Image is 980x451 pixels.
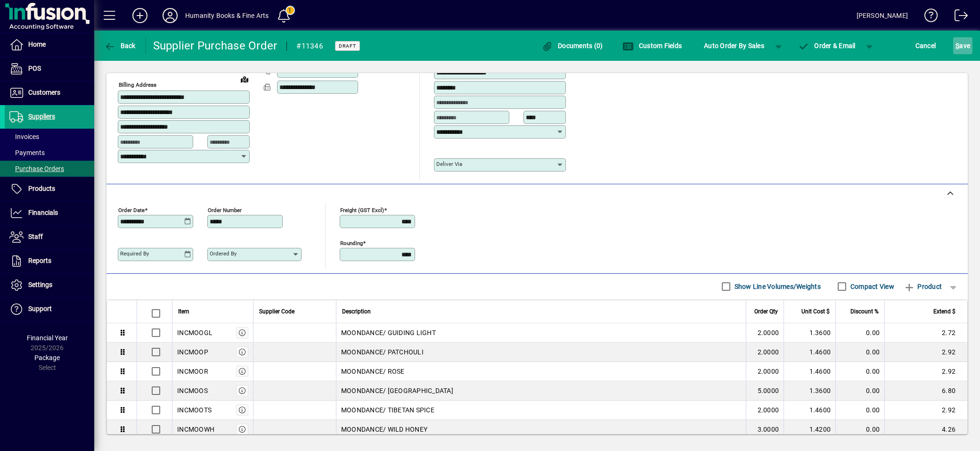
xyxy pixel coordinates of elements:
a: Reports [5,249,94,273]
a: Customers [5,81,94,105]
a: POS [5,57,94,81]
button: Profile [155,7,185,24]
mat-label: Order date [118,206,145,213]
button: Custom Fields [620,37,684,54]
td: 2.0000 [746,343,784,362]
td: 2.92 [884,362,967,381]
a: Purchase Orders [5,161,94,177]
span: MOONDANCE/ TIBETAN SPICE [341,405,434,415]
span: Settings [28,281,52,288]
div: INCMOOP [177,347,208,357]
td: 1.4600 [784,362,835,381]
span: Financial Year [27,334,68,342]
mat-label: Freight (GST excl) [340,206,384,213]
td: 2.72 [884,323,967,343]
span: Order Qty [754,306,778,317]
mat-label: Order number [208,206,242,213]
label: Compact View [849,282,894,291]
span: Support [28,305,52,312]
app-page-header-button: Back [94,37,146,54]
td: 2.92 [884,401,967,420]
td: 2.0000 [746,401,784,420]
mat-label: Required by [120,250,149,257]
button: Cancel [913,37,939,54]
button: Auto Order By Sales [699,37,769,54]
span: ave [955,38,970,53]
label: Show Line Volumes/Weights [733,282,821,291]
span: Custom Fields [622,42,682,49]
div: INCMOOGL [177,328,212,337]
button: Back [102,37,138,54]
td: 0.00 [835,323,884,343]
span: MOONDANCE/ [GEOGRAPHIC_DATA] [341,386,453,395]
td: 1.4600 [784,343,835,362]
td: 0.00 [835,343,884,362]
span: Unit Cost $ [801,306,830,317]
span: Draft [339,43,356,49]
td: 4.26 [884,420,967,439]
td: 2.0000 [746,323,784,343]
a: Products [5,177,94,201]
a: Knowledge Base [917,2,938,33]
a: Staff [5,225,94,249]
mat-label: Deliver via [436,161,462,167]
span: Auto Order By Sales [704,38,764,53]
span: Payments [9,149,45,156]
span: MOONDANCE/ WILD HONEY [341,425,427,434]
a: Settings [5,273,94,297]
td: 5.0000 [746,381,784,401]
span: Supplier Code [259,306,294,317]
td: 2.92 [884,343,967,362]
mat-label: Ordered by [210,250,237,257]
td: 1.4600 [784,401,835,420]
span: Discount % [850,306,879,317]
div: Humanity Books & Fine Arts [185,8,269,23]
td: 1.3600 [784,381,835,401]
span: MOONDANCE/ ROSE [341,367,405,376]
td: 0.00 [835,401,884,420]
a: Financials [5,201,94,225]
span: MOONDANCE/ PATCHOULI [341,347,424,357]
span: Documents (0) [542,42,603,49]
div: INCMOOS [177,386,208,395]
span: Products [28,185,55,192]
span: Item [178,306,189,317]
span: Description [342,306,371,317]
td: 1.3600 [784,323,835,343]
div: INCMOOTS [177,405,212,415]
span: MOONDANCE/ GUIDING LIGHT [341,328,436,337]
button: Product [899,278,947,295]
div: [PERSON_NAME] [857,8,908,23]
div: INCMOOR [177,367,208,376]
div: INCMOOWH [177,425,214,434]
a: Support [5,297,94,321]
span: Order & Email [798,42,856,49]
td: 1.4200 [784,420,835,439]
div: Supplier Purchase Order [153,38,278,53]
span: Back [104,42,136,49]
a: Invoices [5,129,94,145]
button: Documents (0) [539,37,605,54]
td: 0.00 [835,420,884,439]
button: Save [953,37,972,54]
a: View on map [237,72,252,87]
span: Cancel [915,38,936,53]
td: 0.00 [835,381,884,401]
a: Home [5,33,94,57]
span: Staff [28,233,43,240]
span: POS [28,65,41,72]
span: Financials [28,209,58,216]
a: Logout [947,2,968,33]
span: Suppliers [28,113,55,120]
td: 6.80 [884,381,967,401]
td: 2.0000 [746,362,784,381]
span: Package [34,354,60,361]
span: Purchase Orders [9,165,64,172]
span: Reports [28,257,51,264]
span: Product [904,279,942,294]
button: Add [125,7,155,24]
span: Extend $ [933,306,955,317]
a: Payments [5,145,94,161]
td: 3.0000 [746,420,784,439]
span: S [955,42,959,49]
